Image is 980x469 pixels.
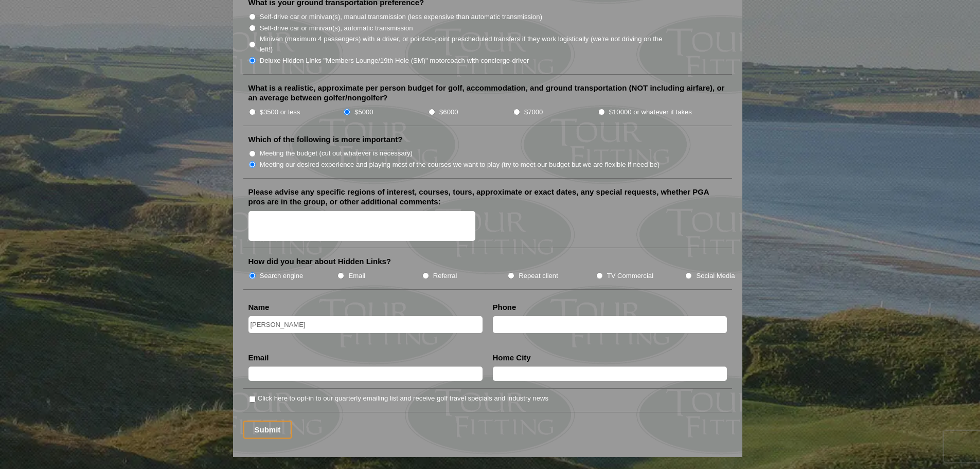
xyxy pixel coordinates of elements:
label: Phone [493,302,516,312]
label: What is a realistic, approximate per person budget for golf, accommodation, and ground transporta... [248,83,727,103]
label: Self-drive car or minivan(s), manual transmission (less expensive than automatic transmission) [260,12,542,22]
label: Which of the following is more important? [248,134,403,145]
label: Self-drive car or minivan(s), automatic transmission [260,23,413,33]
input: Submit [243,421,292,439]
label: Social Media [696,271,735,281]
label: $5000 [354,107,373,117]
label: $10000 or whatever it takes [609,107,692,117]
label: Deluxe Hidden Links "Members Lounge/19th Hole (SM)" motorcoach with concierge-driver [260,56,529,66]
label: Name [248,302,270,312]
label: $6000 [439,107,458,117]
label: Email [248,353,269,363]
label: $7000 [524,107,543,117]
label: Email [348,271,365,281]
label: Repeat client [519,271,558,281]
label: TV Commercial [607,271,653,281]
label: Minivan (maximum 4 passengers) with a driver, or point-to-point prescheduled transfers if they wo... [260,34,673,54]
label: Click here to opt-in to our quarterly emailing list and receive golf travel specials and industry... [258,393,548,404]
label: Please advise any specific regions of interest, courses, tours, approximate or exact dates, any s... [248,187,727,207]
label: Search engine [260,271,304,281]
label: Home City [493,353,531,363]
label: How did you hear about Hidden Links? [248,256,391,267]
label: Referral [433,271,457,281]
label: $3500 or less [260,107,300,117]
label: Meeting our desired experience and playing most of the courses we want to play (try to meet our b... [260,160,660,170]
label: Meeting the budget (cut out whatever is necessary) [260,148,413,159]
